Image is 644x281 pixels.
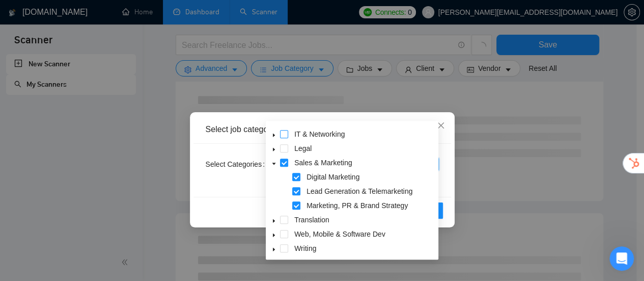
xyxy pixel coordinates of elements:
[294,144,312,152] span: Legal
[292,128,436,140] span: IT & Networking
[292,157,436,169] span: Sales & Marketing
[206,156,269,172] label: Select Categories
[271,233,276,238] span: caret-down
[292,142,436,155] span: Legal
[304,185,436,197] span: Lead Generation & Telemarketing
[437,121,445,130] span: close
[271,218,276,223] span: caret-down
[294,244,316,252] span: Writing
[294,216,329,224] span: Translation
[306,187,412,195] span: Lead Generation & Telemarketing
[206,124,439,135] div: Select job categories
[271,247,276,252] span: caret-down
[609,246,634,271] iframe: Intercom live chat
[292,214,436,226] span: Translation
[271,161,276,166] span: caret-down
[292,242,436,254] span: Writing
[294,130,345,138] span: IT & Networking
[294,230,385,238] span: Web, Mobile & Software Dev
[294,159,352,167] span: Sales & Marketing
[304,199,436,212] span: Marketing, PR & Brand Strategy
[427,112,455,140] button: Close
[271,133,276,138] span: caret-down
[306,173,359,181] span: Digital Marketing
[292,228,436,240] span: Web, Mobile & Software Dev
[304,171,436,183] span: Digital Marketing
[306,201,408,210] span: Marketing, PR & Brand Strategy
[271,147,276,152] span: caret-down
